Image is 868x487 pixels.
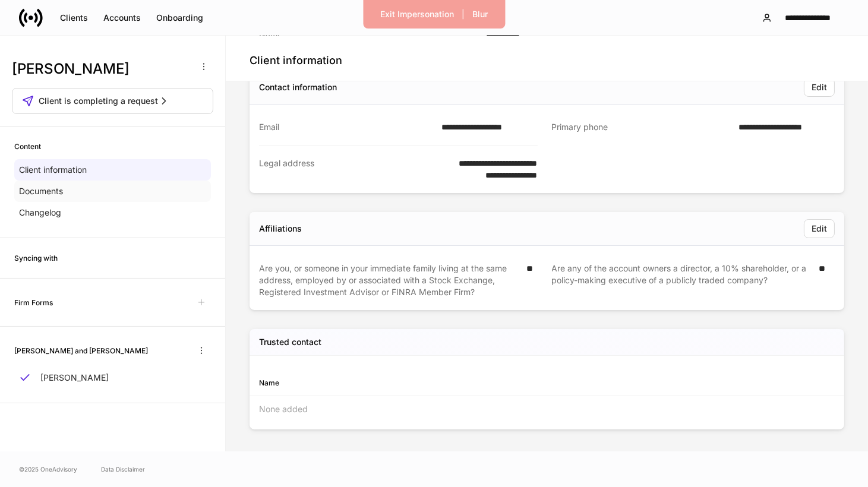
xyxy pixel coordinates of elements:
div: Legal address [259,157,412,181]
button: Client is completing a request [12,88,213,114]
div: Edit [812,223,827,235]
h5: Trusted contact [259,336,321,348]
span: Client is completing a request [39,95,158,107]
div: Edit [812,81,827,93]
button: Clients [52,8,96,27]
a: [PERSON_NAME] [14,367,211,388]
button: Onboarding [149,8,211,27]
div: Name [259,377,547,388]
a: Client information [14,159,211,181]
div: Email [259,121,434,133]
button: Accounts [96,8,149,27]
div: Exit Impersonation [380,8,454,20]
a: Documents [14,181,211,202]
h3: [PERSON_NAME] [12,59,190,78]
div: Are any of the account owners a director, a 10% shareholder, or a policy-making executive of a pu... [552,263,812,298]
span: Unavailable with outstanding requests for information [192,293,211,312]
div: Accounts [103,12,141,24]
h6: [PERSON_NAME] and [PERSON_NAME] [14,345,148,356]
div: None added [250,396,844,422]
a: Changelog [14,202,211,223]
div: Clients [60,12,88,24]
div: Affiliations [259,223,302,235]
button: Blur [465,5,495,24]
h4: Client information [250,53,342,68]
button: Edit [804,219,835,238]
span: © 2025 OneAdvisory [19,464,77,474]
div: Blur [472,8,488,20]
p: Client information [19,164,87,176]
div: Contact information [259,81,337,93]
h6: Firm Forms [14,297,53,308]
p: [PERSON_NAME] [40,372,109,384]
div: Are you, or someone in your immediate family living at the same address, employed by or associate... [259,263,519,298]
div: Onboarding [156,12,203,24]
button: Edit [804,78,835,97]
a: Data Disclaimer [101,464,145,474]
div: Primary phone [552,121,731,134]
p: Documents [19,185,63,197]
h6: Content [14,141,41,152]
button: Exit Impersonation [373,5,462,24]
h6: Syncing with [14,252,58,264]
p: Changelog [19,207,61,219]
